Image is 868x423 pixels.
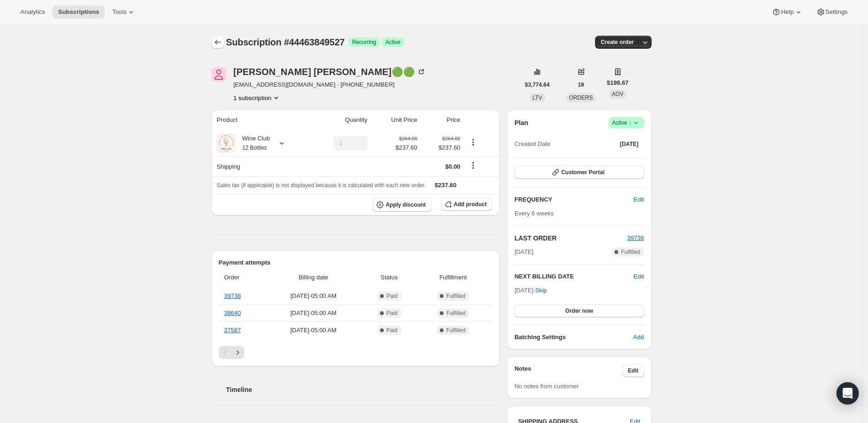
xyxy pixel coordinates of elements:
span: $3,774.64 [525,81,550,88]
span: Analytics [20,8,45,16]
span: Status [364,273,414,282]
h2: NEXT BILLING DATE [514,272,634,281]
span: [EMAIL_ADDRESS][DOMAIN_NAME] · [PHONE_NUMBER] [234,80,426,89]
small: 12 Bottles [242,145,267,151]
span: Paid [386,327,398,334]
button: [DATE] [615,138,644,151]
div: Wine Club [235,134,270,152]
button: Product actions [466,137,481,147]
span: ORDERS [569,95,593,101]
a: 39738 [627,234,644,241]
nav: Pagination [219,346,493,359]
button: Apply discount [373,198,431,212]
span: Sales tax (if applicable) is not displayed because it is calculated with each new order. [217,182,426,189]
span: [DATE] · [514,287,547,294]
span: Customer Portal [561,169,604,176]
span: Paid [386,309,398,317]
button: Analytics [15,6,51,19]
span: $237.60 [423,143,460,152]
h2: Payment attempts [219,258,493,267]
span: Every 6 weeks [514,210,554,217]
span: Recurring [352,38,376,46]
a: 37587 [224,327,241,334]
span: $237.60 [395,143,417,152]
span: Paid [386,292,398,300]
div: Open Intercom Messenger [836,382,859,404]
span: No notes from customer [514,383,579,390]
span: | [629,119,631,126]
button: Edit [634,272,644,281]
small: $264.00 [442,136,460,141]
span: Fulfilled [446,327,465,334]
button: Skip [530,283,552,298]
span: Order now [565,307,593,315]
span: Edit [634,195,644,204]
span: Add product [454,201,487,208]
span: $237.60 [435,182,456,189]
button: $3,774.64 [520,78,555,91]
span: [DATE] · 05:00 AM [268,309,359,318]
button: Edit [622,364,644,377]
th: Unit Price [370,110,420,130]
h2: LAST ORDER [514,234,627,243]
span: [DATE] [620,140,639,148]
button: Tools [107,6,141,19]
span: Subscription #44463849527 [226,37,345,47]
button: Product actions [234,93,281,102]
button: 39738 [627,234,644,243]
button: Order now [514,304,644,317]
span: Apply discount [386,201,426,208]
img: product img [217,134,235,152]
button: Subscriptions [211,36,224,49]
span: Active [612,118,640,127]
span: [DATE] · 05:00 AM [268,291,359,301]
button: Subscriptions [52,6,105,19]
span: 19 [578,81,584,88]
button: Customer Portal [514,166,644,179]
span: Subscriptions [58,8,99,16]
span: Fulfilled [446,309,465,317]
span: Fulfillment [419,273,487,282]
span: LTV [532,95,542,101]
span: Billing date [268,273,359,282]
h3: Notes [514,364,622,377]
span: Tools [112,8,127,16]
th: Shipping [211,156,308,177]
th: Quantity [308,110,370,130]
span: [DATE] [514,247,533,257]
span: Active [386,38,401,46]
th: Order [219,267,266,288]
div: [PERSON_NAME] [PERSON_NAME]🟢🟢 [234,67,426,76]
h6: Batching Settings [514,333,633,342]
small: $264.00 [399,136,417,141]
span: Created Date [514,139,550,149]
span: Edit [628,367,639,374]
h2: Timeline [226,385,500,394]
a: 39738 [224,292,241,299]
a: 38640 [224,309,241,316]
h2: FREQUENCY [514,195,634,204]
span: Skip [535,286,547,295]
span: AOV [612,91,623,97]
button: Next [231,346,244,359]
button: Shipping actions [466,160,481,170]
button: Settings [811,6,853,19]
h2: Plan [514,118,528,127]
span: Settings [825,8,848,16]
button: 19 [572,78,589,91]
button: Add [627,330,649,345]
span: $0.00 [445,163,461,170]
span: Emily Miller🟢🟢 [211,67,226,82]
span: Fulfilled [621,248,640,256]
span: Fulfilled [446,292,465,300]
button: Add product [441,198,492,211]
th: Price [420,110,463,130]
span: Help [781,8,793,16]
span: $198.67 [607,78,628,88]
span: Add [633,333,644,342]
th: Product [211,110,308,130]
span: Create order [601,38,634,46]
button: Help [766,6,808,19]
